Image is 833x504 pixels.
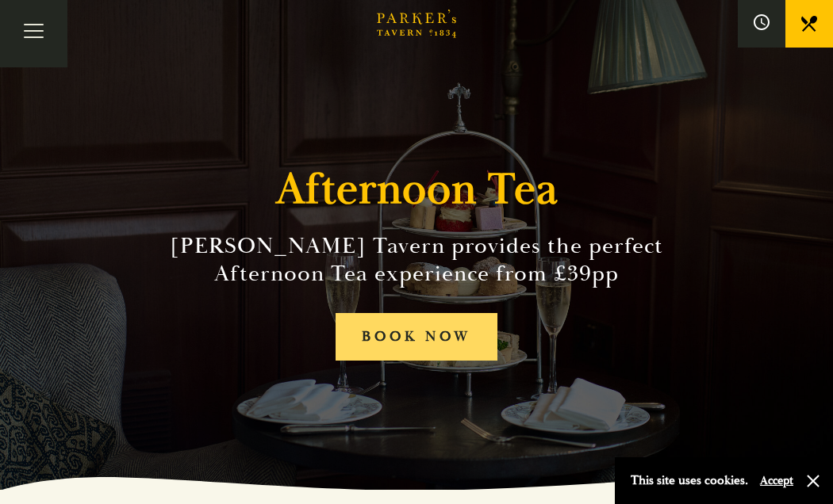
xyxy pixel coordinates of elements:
h1: Afternoon Tea [276,164,558,217]
a: BOOK NOW [336,313,497,361]
p: This site uses cookies. [631,469,748,492]
h2: [PERSON_NAME] Tavern provides the perfect Afternoon Tea experience from £39pp [118,232,715,287]
button: Close and accept [805,473,821,489]
button: Accept [760,473,793,488]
